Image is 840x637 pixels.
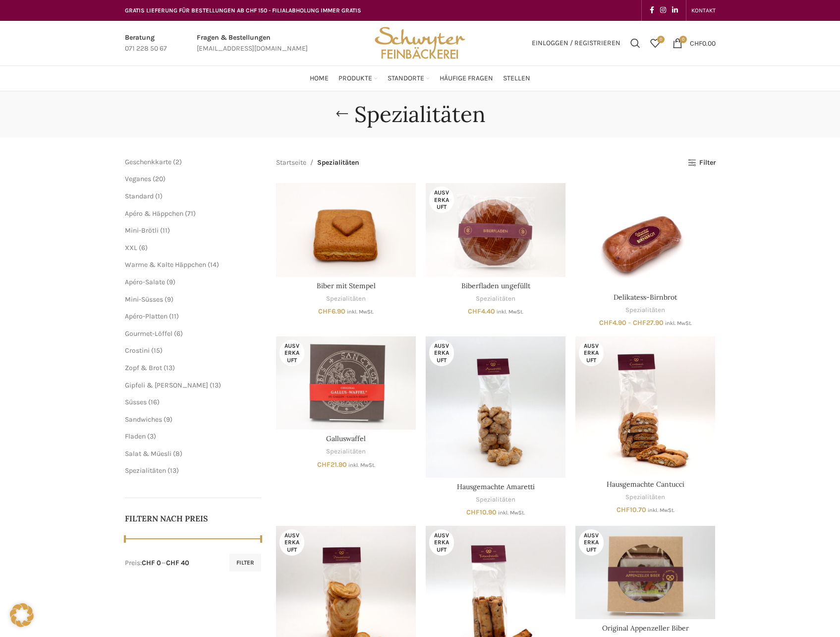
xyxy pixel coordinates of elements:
a: Hausgemachte Amaretti [457,482,535,491]
span: 1 [158,192,160,200]
span: Fladen [125,432,146,441]
a: Sandwiches [125,415,162,424]
a: Gipfeli & [PERSON_NAME] [125,381,208,389]
span: 11 [163,226,168,235]
a: Gourmet-Löffel [125,329,172,338]
a: Standorte [388,68,430,88]
small: inkl. MwSt. [498,510,525,516]
span: Standard [125,192,154,200]
a: Biberfladen ungefüllt [461,281,530,290]
span: 3 [150,432,154,441]
a: Apéro-Platten [125,312,168,320]
a: Startseite [276,157,306,168]
span: CHF [317,460,331,469]
span: 6 [176,329,180,338]
span: 13 [166,364,172,372]
span: CHF 40 [166,559,189,567]
a: Galluswaffel [276,336,416,430]
a: Biber mit Stempel [276,183,416,276]
nav: Breadcrumb [276,157,359,168]
span: Spezialitäten [317,157,359,168]
bdi: 6.90 [318,307,345,316]
span: 14 [210,260,217,269]
span: CHF [616,506,630,514]
a: Spezialitäten [476,495,515,505]
a: Original Appenzeller Biber [602,624,689,633]
button: Filter [229,554,261,572]
span: Ausverkauft [579,529,604,556]
span: CHF [633,318,646,327]
span: Mini-Süsses [125,295,163,304]
a: Einloggen / Registrieren [527,33,625,53]
a: Apéro & Häppchen [125,209,183,218]
a: Suchen [625,33,645,53]
a: Delikatess-Birnbrot [614,293,677,302]
small: inkl. MwSt. [648,507,674,513]
span: Produkte [338,74,372,83]
a: Spezialitäten [125,466,166,475]
div: Meine Wunschliste [645,33,665,53]
a: Mini-Brötli [125,226,159,235]
span: 2 [175,158,179,166]
span: Ausverkauft [429,529,454,556]
a: Linkedin social link [669,3,681,17]
a: Original Appenzeller Biber [575,526,715,619]
span: Ausverkauft [429,340,454,366]
small: inkl. MwSt. [348,462,375,468]
a: Biberfladen ungefüllt [426,183,565,276]
span: Salat & Müesli [125,449,171,458]
bdi: 21.90 [317,460,347,469]
a: Stellen [503,68,530,88]
span: 13 [212,381,219,389]
span: Geschenkkarte [125,158,171,166]
a: Apéro-Salate [125,278,165,286]
small: inkl. MwSt. [665,320,692,326]
small: inkl. MwSt. [497,309,523,315]
span: CHF [599,318,613,327]
span: 0 [657,36,665,43]
a: Häufige Fragen [440,68,493,88]
span: 15 [154,346,160,355]
div: Secondary navigation [686,0,721,20]
span: Home [310,74,329,83]
span: Standorte [388,74,424,83]
span: 6 [141,244,145,252]
h1: Spezialitäten [354,101,486,127]
a: Hausgemachte Cantucci [607,480,684,489]
span: 0 [679,36,687,43]
span: GRATIS LIEFERUNG FÜR BESTELLUNGEN AB CHF 150 - FILIALABHOLUNG IMMER GRATIS [125,7,361,14]
a: Go back [330,104,354,124]
span: 9 [169,278,173,286]
span: Stellen [503,74,530,83]
a: 0 CHF0.00 [668,33,721,53]
span: KONTAKT [691,7,716,14]
span: Süsses [125,398,147,406]
a: Galluswaffel [326,434,366,443]
div: Main navigation [120,68,721,88]
span: 9 [166,415,170,424]
a: Crostini [125,346,150,355]
a: Biber mit Stempel [317,281,376,290]
bdi: 0.00 [690,39,716,47]
span: – [628,318,631,327]
span: 13 [170,466,176,475]
span: Veganes [125,175,151,183]
span: Ausverkauft [280,529,304,556]
a: Zopf & Brot [125,364,162,372]
a: Spezialitäten [625,493,665,502]
span: Ausverkauft [579,340,604,366]
a: Infobox link [197,32,308,55]
a: Spezialitäten [326,447,366,456]
a: Spezialitäten [476,294,515,304]
span: Ausverkauft [280,340,304,366]
a: KONTAKT [691,0,716,20]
